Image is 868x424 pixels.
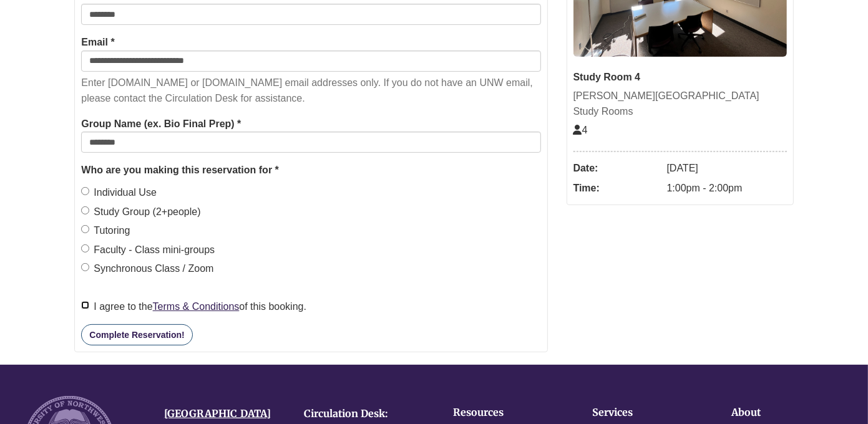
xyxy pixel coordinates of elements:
[667,178,787,198] dd: 1:00pm - 2:00pm
[573,125,588,135] span: The capacity of this space
[573,158,661,178] dt: Date:
[81,301,89,309] input: I agree to theTerms & Conditionsof this booking.
[573,178,661,198] dt: Time:
[81,263,89,271] input: Synchronous Class / Zoom
[81,244,89,253] input: Faculty - Class mini-groups
[164,407,271,420] a: [GEOGRAPHIC_DATA]
[667,158,787,178] dd: [DATE]
[573,69,787,85] div: Study Room 4
[453,407,553,418] h4: Resources
[153,301,240,312] a: Terms & Conditions
[573,88,787,120] div: [PERSON_NAME][GEOGRAPHIC_DATA] Study Rooms
[731,407,832,418] h4: About
[81,261,213,277] label: Synchronous Class / Zoom
[81,185,157,201] label: Individual Use
[81,34,114,51] label: Email *
[81,223,130,239] label: Tutoring
[81,324,192,345] button: Complete Reservation!
[81,162,540,178] legend: Who are you making this reservation for *
[81,299,306,315] label: I agree to the of this booking.
[81,187,89,195] input: Individual Use
[81,206,89,214] input: Study Group (2+people)
[81,225,89,233] input: Tutoring
[81,242,215,258] label: Faculty - Class mini-groups
[592,407,693,418] h4: Services
[81,204,200,220] label: Study Group (2+people)
[304,408,425,420] h4: Circulation Desk:
[81,75,540,107] p: Enter [DOMAIN_NAME] or [DOMAIN_NAME] email addresses only. If you do not have an UNW email, pleas...
[81,116,241,132] label: Group Name (ex. Bio Final Prep) *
